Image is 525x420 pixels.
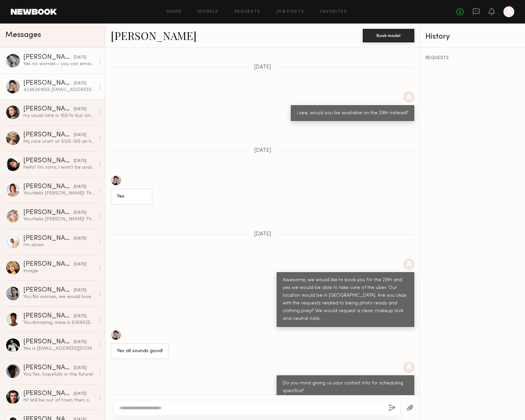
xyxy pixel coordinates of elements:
[74,54,86,61] div: [DATE]
[5,31,41,39] span: Messages
[23,339,74,345] div: [PERSON_NAME]
[363,32,414,38] a: Book model
[297,110,408,117] div: I see, would you be available on the 29th instead?
[23,313,74,320] div: [PERSON_NAME]
[74,365,86,371] div: [DATE]
[23,61,95,67] div: Yes no worries— you can email any details to [EMAIL_ADDRESS][DOMAIN_NAME]
[74,339,86,345] div: [DATE]
[111,28,197,43] a: [PERSON_NAME]
[23,183,74,190] div: [PERSON_NAME]
[74,236,86,242] div: [DATE]
[198,10,218,14] a: Models
[74,210,86,216] div: [DATE]
[277,10,305,14] a: Job Posts
[23,80,74,87] div: [PERSON_NAME]
[320,10,347,14] a: Favorites
[74,287,86,294] div: [DATE]
[23,397,95,404] div: Hi! Will be out of town then, sorry!
[23,261,74,268] div: [PERSON_NAME]
[23,113,95,119] div: my usual rate is 150/hr but since you guys are OC based and a smaller launch i’d be willing to do...
[425,33,520,41] div: History
[503,6,514,17] a: A
[23,242,95,248] div: I’m down
[23,294,95,300] div: You: No worries, we would love to book you for a future shoot sometime!
[74,391,86,397] div: [DATE]
[167,10,182,14] a: Home
[74,313,86,320] div: [DATE]
[425,56,520,60] div: REQUESTS
[283,277,408,323] div: Awesome, we would like to book you for the 29th and yes we would be able to take care of the uber...
[363,29,414,42] button: Book model
[23,268,95,274] div: Image
[254,65,271,70] span: [DATE]
[23,87,95,93] div: 4246261855 [EMAIL_ADDRESS][DOMAIN_NAME]
[23,320,95,326] div: You: Amazing, mine is 6266625436! Will email out a day of schedule soon.
[283,380,408,395] div: Do you mind giving us your contact info for scheduling specifics?
[23,365,74,371] div: [PERSON_NAME]
[117,193,146,201] div: Yes
[23,216,95,222] div: You: Hello [PERSON_NAME]! This is [PERSON_NAME], the Head of Branding of the company KraftGeek, w...
[117,347,163,355] div: Yes all sounds good!
[23,190,95,197] div: You: Hello [PERSON_NAME]! This is [PERSON_NAME], the Head of Branding of the company KraftGeek, w...
[23,138,95,145] div: My rate start at $125-150 an hour, depending on the usage.
[74,106,86,113] div: [DATE]
[74,261,86,268] div: [DATE]
[23,235,74,242] div: [PERSON_NAME]
[23,287,74,294] div: [PERSON_NAME]
[23,209,74,216] div: [PERSON_NAME]
[23,371,95,378] div: You: Yes, hopefully in the future!
[23,54,74,61] div: [PERSON_NAME]
[254,232,271,237] span: [DATE]
[74,158,86,164] div: [DATE]
[23,390,74,397] div: [PERSON_NAME]
[235,10,260,14] a: Requests
[74,132,86,138] div: [DATE]
[74,184,86,190] div: [DATE]
[23,106,74,113] div: [PERSON_NAME]
[23,345,95,352] div: Yes is [EMAIL_ADDRESS][DOMAIN_NAME]
[23,132,74,138] div: [PERSON_NAME]
[254,148,271,154] span: [DATE]
[23,164,95,171] div: Hello! I’m sorry, I won’t be available that day!
[23,158,74,164] div: [PERSON_NAME]
[74,80,86,87] div: [DATE]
